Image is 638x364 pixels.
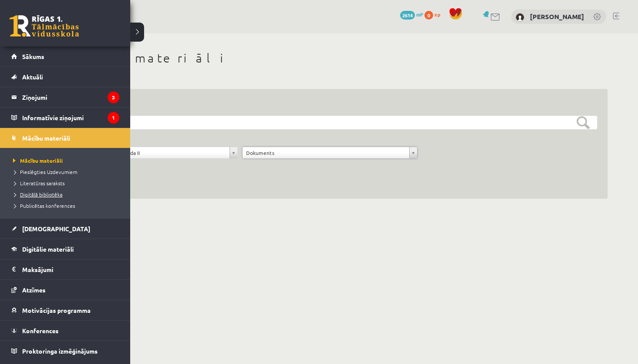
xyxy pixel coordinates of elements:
[400,11,415,20] span: 2614
[22,347,98,355] span: Proktoringa izmēģinājums
[11,108,119,128] a: Informatīvie ziņojumi1
[11,157,122,164] a: Mācību materiāli
[62,99,587,111] h3: Filtrs
[424,11,444,18] a: 0 xp
[11,190,122,198] a: Digitālā bibliotēka
[11,87,119,107] a: Ziņojumi3
[434,11,440,18] span: xp
[63,147,237,158] a: Projekta darbs - Angļu valoda II
[22,87,119,107] legend: Ziņojumi
[11,168,77,175] span: Pieslēgties Uzdevumiem
[22,327,59,334] span: Konferences
[11,202,75,209] span: Publicētas konferences
[22,225,90,233] span: [DEMOGRAPHIC_DATA]
[52,51,608,66] h1: Mācību materiāli
[246,147,406,158] span: Dokuments
[108,92,119,103] i: 3
[424,11,433,20] span: 0
[11,341,119,361] a: Proktoringa izmēģinājums
[22,259,119,279] legend: Maksājumi
[11,219,119,239] a: [DEMOGRAPHIC_DATA]
[11,280,119,300] a: Atzīmes
[11,259,119,279] a: Maksājumi
[22,73,43,81] span: Aktuāli
[11,128,119,148] a: Mācību materiāli
[22,286,46,294] span: Atzīmes
[11,179,122,187] a: Literatūras saraksts
[11,202,122,210] a: Publicētas konferences
[516,13,524,22] img: Amanda Ozola
[22,245,74,253] span: Digitālie materiāli
[11,191,62,198] span: Digitālā bibliotēka
[11,180,65,187] span: Literatūras saraksts
[10,15,79,37] a: Rīgas 1. Tālmācības vidusskola
[530,12,584,21] a: [PERSON_NAME]
[22,134,70,142] span: Mācību materiāli
[11,157,63,164] span: Mācību materiāli
[22,52,44,60] span: Sākums
[11,168,122,176] a: Pieslēgties Uzdevumiem
[22,306,91,314] span: Motivācijas programma
[66,147,226,158] span: Projekta darbs - Angļu valoda II
[11,46,119,66] a: Sākums
[11,300,119,320] a: Motivācijas programma
[243,147,417,158] a: Dokuments
[11,239,119,259] a: Digitālie materiāli
[11,321,119,341] a: Konferences
[416,11,423,18] span: mP
[22,108,119,128] legend: Informatīvie ziņojumi
[400,11,423,18] a: 2614 mP
[11,67,119,87] a: Aktuāli
[108,112,119,124] i: 1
